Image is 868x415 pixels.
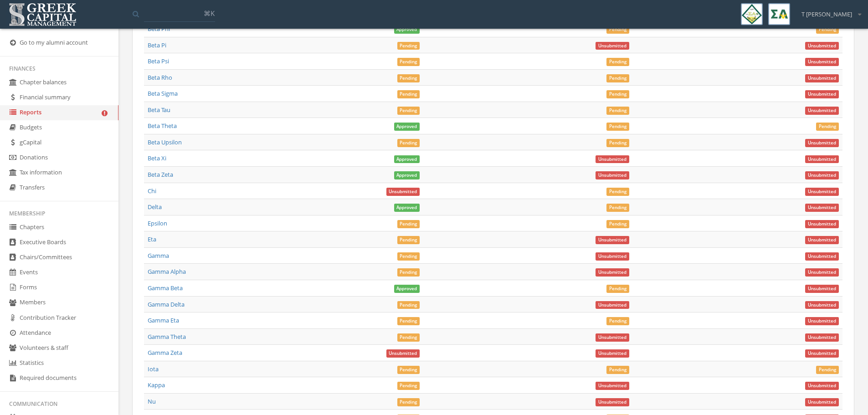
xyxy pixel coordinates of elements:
span: Unsubmitted [596,171,629,179]
span: Unsubmitted [805,398,839,406]
a: Pending [606,284,629,292]
a: Pending [397,365,420,373]
a: Unsubmitted [805,203,839,211]
a: Pending [397,138,420,146]
a: Pending [606,122,629,130]
span: Approved [394,26,420,34]
span: Pending [397,268,420,277]
a: Unsubmitted [805,300,839,308]
span: Pending [397,398,420,406]
span: Unsubmitted [805,220,839,228]
div: T [PERSON_NAME] [796,3,861,19]
a: Gamma Theta [148,333,186,341]
span: Unsubmitted [596,333,629,342]
a: Gamma [148,251,169,260]
span: Unsubmitted [596,42,629,50]
a: Approved [394,122,420,130]
a: Unsubmitted [805,267,839,276]
a: Unsubmitted [805,219,839,227]
a: Unsubmitted [805,154,839,162]
a: Pending [606,25,629,33]
a: Unsubmitted [596,267,629,276]
a: Beta Xi [148,154,166,162]
a: Unsubmitted [805,348,839,357]
span: Pending [397,236,420,244]
span: Pending [397,366,420,374]
a: Pending [606,89,629,97]
span: Pending [397,42,420,50]
a: Pending [816,122,839,130]
a: Pending [397,251,420,260]
span: Unsubmitted [805,204,839,212]
span: Unsubmitted [596,236,629,244]
span: Unsubmitted [805,171,839,179]
span: Unsubmitted [805,349,839,358]
span: Unsubmitted [805,155,839,164]
span: Unsubmitted [596,398,629,406]
span: Unsubmitted [596,155,629,164]
span: Unsubmitted [805,74,839,82]
a: Unsubmitted [596,381,629,389]
a: Epsilon [148,219,167,227]
span: Unsubmitted [805,42,839,50]
span: Pending [606,74,629,82]
a: Pending [397,89,420,97]
span: Unsubmitted [805,188,839,196]
a: Unsubmitted [386,187,420,195]
span: Unsubmitted [805,333,839,342]
span: Pending [816,366,839,374]
a: Pending [397,333,420,341]
a: Approved [394,154,420,162]
a: Unsubmitted [805,397,839,405]
span: Unsubmitted [805,236,839,244]
span: Pending [606,107,629,115]
a: Unsubmitted [386,348,420,357]
a: Beta Rho [148,73,172,82]
a: Gamma Alpha [148,267,186,276]
a: Eta [148,235,156,243]
span: Unsubmitted [596,382,629,390]
a: Pending [606,316,629,324]
span: T [PERSON_NAME] [801,10,852,19]
span: Pending [397,139,420,147]
a: Unsubmitted [805,284,839,292]
span: Approved [394,204,420,212]
a: Pending [606,138,629,146]
span: Unsubmitted [805,268,839,277]
span: Pending [397,317,420,325]
a: Iota [148,365,159,373]
span: Approved [394,123,420,131]
span: Pending [606,317,629,325]
span: Unsubmitted [386,349,420,358]
a: Unsubmitted [596,251,629,260]
span: Unsubmitted [805,301,839,309]
span: Unsubmitted [596,349,629,358]
span: Pending [606,285,629,293]
span: Pending [397,90,420,98]
a: Unsubmitted [805,381,839,389]
span: Pending [397,333,420,342]
a: Pending [816,365,839,373]
a: Approved [394,284,420,292]
a: Unsubmitted [805,57,839,65]
a: Unsubmitted [596,235,629,243]
span: Pending [606,139,629,147]
a: Pending [397,73,420,82]
a: Unsubmitted [596,154,629,162]
span: Unsubmitted [596,268,629,277]
span: Pending [397,301,420,309]
a: Beta Sigma [148,89,178,97]
span: Unsubmitted [805,139,839,147]
span: Pending [816,26,839,34]
a: Kappa [148,381,165,389]
a: Unsubmitted [805,138,839,146]
a: Unsubmitted [596,300,629,308]
a: Pending [397,41,420,49]
a: Pending [606,219,629,227]
a: Approved [394,170,420,179]
a: Beta Zeta [148,170,173,179]
span: Unsubmitted [596,252,629,261]
span: Pending [606,188,629,196]
a: Pending [606,73,629,82]
span: Approved [394,171,420,179]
